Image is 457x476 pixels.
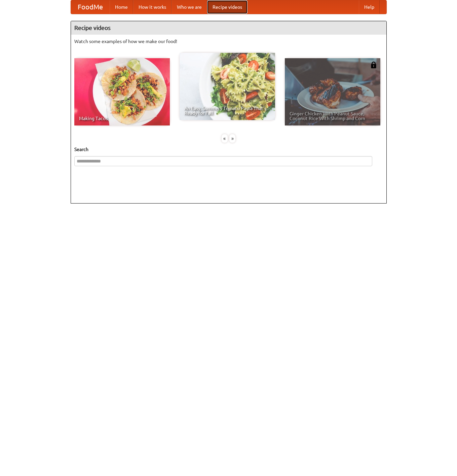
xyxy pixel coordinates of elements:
span: An Easy, Summery Tomato Pasta That's Ready for Fall [184,106,270,115]
a: Home [110,0,133,14]
a: Help [359,0,380,14]
a: Who we are [172,0,207,14]
p: Watch some examples of how we make our food! [74,38,383,45]
img: 483408.png [370,62,377,68]
h4: Recipe videos [71,21,386,35]
div: « [222,134,228,143]
a: FoodMe [71,0,110,14]
h5: Search [74,146,383,153]
a: Making Tacos [74,58,170,125]
div: » [229,134,235,143]
a: An Easy, Summery Tomato Pasta That's Ready for Fall [180,53,275,120]
span: Making Tacos [79,116,165,121]
a: Recipe videos [207,0,247,14]
a: How it works [133,0,172,14]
